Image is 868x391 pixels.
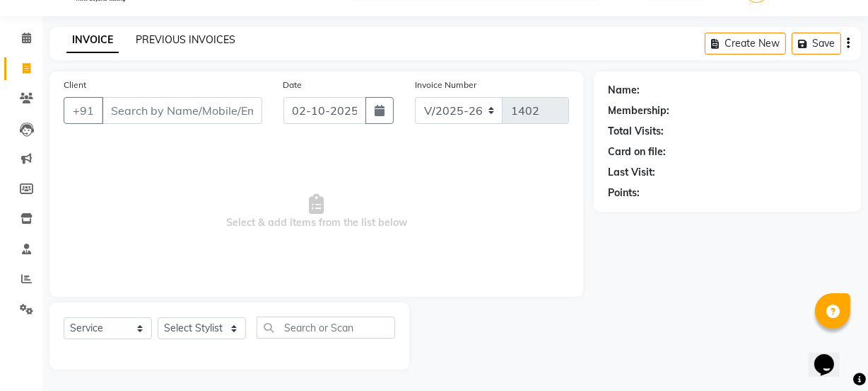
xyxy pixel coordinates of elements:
label: Date [283,79,303,91]
div: Membership: [608,103,669,118]
div: Last Visit: [608,165,655,180]
div: Card on file: [608,144,666,159]
a: INVOICE [66,28,119,53]
a: PREVIOUS INVOICES [136,33,235,46]
iframe: chat widget [809,334,854,377]
button: Save [792,33,841,55]
input: Search or Scan [257,317,395,339]
div: Name: [608,83,640,98]
div: Total Visits: [608,124,664,139]
button: +91 [64,97,103,124]
label: Invoice Number [415,79,476,91]
input: Search by Name/Mobile/Email/Code [102,97,262,124]
label: Client [64,79,86,91]
div: Points: [608,186,640,200]
button: Create New [705,33,786,55]
span: Select & add items from the list below [64,141,569,283]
